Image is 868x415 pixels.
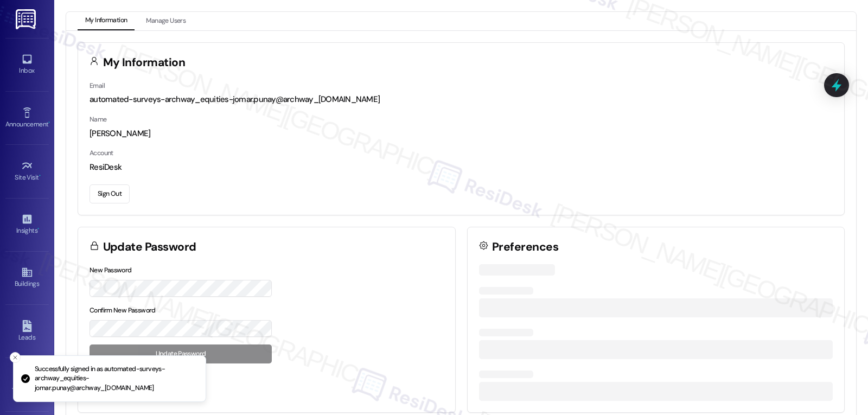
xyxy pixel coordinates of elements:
[492,241,558,253] h3: Preferences
[5,157,49,186] a: Site Visit •
[90,162,833,173] div: ResiDesk
[103,241,196,253] h3: Update Password
[35,365,197,393] p: Successfully signed in as automated-surveys-archway_equities-jomar.punay@archway_[DOMAIN_NAME]
[5,263,49,292] a: Buildings
[5,317,49,346] a: Leads
[90,184,130,203] button: Sign Out
[5,50,49,79] a: Inbox
[10,352,21,363] button: Close toast
[16,9,38,29] img: ResiDesk Logo
[103,57,186,68] h3: My Information
[90,266,132,274] label: New Password
[37,225,39,233] span: •
[78,12,135,30] button: My Information
[90,115,107,124] label: Name
[5,370,49,399] a: Templates •
[90,81,105,90] label: Email
[39,172,41,180] span: •
[90,306,156,315] label: Confirm New Password
[90,94,833,105] div: automated-surveys-archway_equities-jomar.punay@archway_[DOMAIN_NAME]
[48,119,50,126] span: •
[5,210,49,239] a: Insights •
[138,12,193,30] button: Manage Users
[90,128,833,139] div: [PERSON_NAME]
[90,149,113,157] label: Account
